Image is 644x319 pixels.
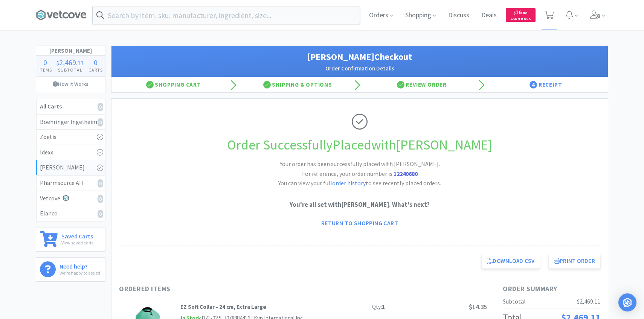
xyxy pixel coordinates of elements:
span: For reference, your order number is [302,170,418,177]
a: Discuss [445,12,472,19]
div: . [54,59,86,66]
div: Shopping Cart [111,77,236,92]
strong: All Carts [40,102,62,110]
a: Idexx [36,145,105,160]
span: . 80 [522,11,527,15]
a: How It Works [36,77,105,91]
div: Subtotal [503,297,526,307]
h1: Order Summary [503,284,600,295]
h1: [PERSON_NAME] [36,46,105,56]
i: 0 [98,118,103,127]
strong: 1 [382,303,385,310]
a: Boehringer Ingelheim0 [36,114,105,130]
a: Elanco0 [36,206,105,221]
div: Receipt [484,77,608,92]
i: 0 [98,195,103,203]
span: 0 [43,58,47,67]
a: Zoetis [36,130,105,145]
a: Saved CartsView saved carts [36,227,105,252]
div: Review Order [360,77,484,92]
a: Pharmsource AH0 [36,176,105,191]
a: Deals [478,12,500,19]
span: $2,469.11 [577,298,600,305]
div: Elanco [40,209,101,218]
div: Boehringer Ingelheim [40,117,101,127]
i: 0 [98,103,103,111]
a: order history [332,179,366,187]
span: 4 [530,81,537,89]
div: Vetcove [40,194,101,203]
span: 0 [94,58,98,67]
span: $ [56,59,59,67]
div: Shipping & Options [236,77,360,92]
h1: Order Successfully Placed with [PERSON_NAME] [119,134,600,156]
h2: Order Confirmation Details [119,64,600,73]
div: Qty: [372,302,385,311]
p: We're happy to assist! [60,269,100,276]
div: Pharmsource AH [40,178,101,188]
i: 0 [98,210,103,218]
p: View saved carts [61,239,93,246]
div: Open Intercom Messenger [618,293,636,311]
span: Cash Back [510,17,531,22]
span: $ [514,11,516,15]
span: $14.35 [469,303,487,311]
a: All Carts0 [36,99,105,114]
a: Vetcove0 [36,191,105,206]
h2: Your order has been successfully placed with [PERSON_NAME]. You can view your full to see recentl... [247,159,473,188]
h4: Carts [86,66,105,73]
h4: Subtotal [54,66,86,73]
button: Print Order [549,253,600,269]
span: 16 [514,9,527,16]
div: Zoetis [40,132,101,142]
a: Download CSV [482,253,540,269]
a: Return to Shopping Cart [316,215,403,230]
i: 0 [98,179,103,188]
h1: [PERSON_NAME] Checkout [119,50,600,64]
h1: Ordered Items [119,284,345,295]
a: [PERSON_NAME] [36,160,105,176]
strong: EZ Soft Collar - 24 cm, Extra Large [180,303,266,310]
div: Idexx [40,148,101,157]
div: [PERSON_NAME] [40,163,101,172]
p: You're all set with [PERSON_NAME] . What's next? [119,200,600,210]
input: Search by item, sku, manufacturer, ingredient, size... [93,6,360,24]
h4: Items [36,66,54,73]
span: 2,469 [59,58,76,67]
h6: Need help? [60,261,100,269]
h6: Saved Carts [61,231,93,239]
span: 11 [78,59,84,67]
a: $16.80Cash Back [506,5,536,25]
strong: 12240680 [394,170,418,177]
